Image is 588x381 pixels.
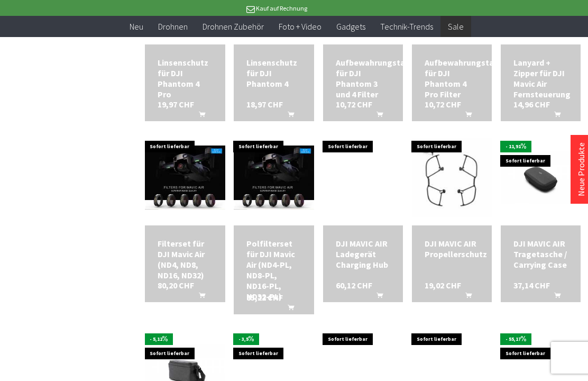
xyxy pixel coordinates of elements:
button: In den Warenkorb [453,291,478,304]
span: 19,97 CHF [158,99,194,110]
span: Neu [130,21,143,32]
a: Linsenschutz für DJI Phantom 4 18,97 CHF In den Warenkorb [246,57,301,89]
div: Linsenschutz für DJI Phantom 4 Pro [158,57,212,99]
button: In den Warenkorb [275,110,300,123]
button: In den Warenkorb [364,291,389,304]
a: DJI MAVIC AIR Propellerschutz 19,02 CHF In den Warenkorb [425,238,479,259]
span: 10,72 CHF [425,99,461,110]
span: Drohnen [158,21,188,32]
span: 10,72 CHF [336,99,372,110]
div: Filterset für DJI Mavic Air (ND4, ND8, ND16, ND32) [158,238,212,280]
button: In den Warenkorb [364,110,389,123]
span: Sale [448,21,464,32]
a: Aufbewahrungstasche für DJI Phantom 3 und 4 Filter 10,72 CHF In den Warenkorb [336,57,390,99]
span: Technik-Trends [380,21,433,32]
a: Drohnen [151,16,195,38]
div: DJI MAVIC AIR Tragetasche / Carrying Case [513,238,568,270]
span: 18,97 CHF [246,99,283,110]
span: Gadgets [336,21,365,32]
a: Technik-Trends [373,16,440,38]
button: In den Warenkorb [186,291,212,304]
button: In den Warenkorb [541,291,567,304]
span: 60,12 CHF [336,280,372,291]
span: 14,96 CHF [513,99,550,110]
span: 19,02 CHF [425,280,461,291]
a: Polfilterset für DJI Mavic Air (ND4-PL, ND8-PL, ND16-PL, ND32-PL) 85,22 CHF In den Warenkorb [246,238,301,302]
div: Aufbewahrungstasche für DJI Phantom 4 Pro Filter [425,57,479,99]
a: Lanyard + Zipper für DJI Mavic Air Fernsteuerung 14,96 CHF In den Warenkorb [513,57,568,99]
div: DJI MAVIC AIR Ladegerät Charging Hub [336,238,390,270]
div: Aufbewahrungstasche für DJI Phantom 3 und 4 Filter [336,57,390,99]
div: Linsenschutz für DJI Phantom 4 [246,57,301,89]
a: Filterset für DJI Mavic Air (ND4, ND8, ND16, ND32) 80,20 CHF In den Warenkorb [158,238,212,280]
a: Neu [122,16,151,38]
img: Filterset für DJI Mavic Air (ND4, ND8, ND16, ND32) [145,146,225,210]
a: Sale [440,16,471,38]
button: In den Warenkorb [275,303,300,316]
a: Neue Produkte [576,142,586,196]
a: Foto + Video [271,16,329,38]
a: Linsenschutz für DJI Phantom 4 Pro 19,97 CHF In den Warenkorb [158,57,212,99]
span: 37,14 CHF [513,280,550,291]
span: Drohnen Zubehör [203,21,264,32]
a: Drohnen Zubehör [195,16,271,38]
img: DJI MAVIC AIR Ladegerät Charging Hub [323,150,403,205]
span: 80,20 CHF [158,280,194,291]
img: DJI MAVIC AIR Tragetasche / Carrying Case [501,151,581,204]
img: DJI MAVIC AIR Propellerschutz [412,138,492,217]
span: Foto + Video [279,21,321,32]
a: DJI MAVIC AIR Ladegerät Charging Hub 60,12 CHF In den Warenkorb [336,238,390,270]
div: Polfilterset für DJI Mavic Air (ND4-PL, ND8-PL, ND16-PL, ND32-PL) [246,238,301,302]
button: In den Warenkorb [186,110,212,123]
a: DJI MAVIC AIR Tragetasche / Carrying Case 37,14 CHF In den Warenkorb [513,238,568,270]
a: Gadgets [329,16,373,38]
div: Lanyard + Zipper für DJI Mavic Air Fernsteuerung [513,57,568,99]
a: Aufbewahrungstasche für DJI Phantom 4 Pro Filter 10,72 CHF In den Warenkorb [425,57,479,99]
button: In den Warenkorb [453,110,478,123]
button: In den Warenkorb [541,110,567,123]
span: 85,22 CHF [246,292,283,303]
div: DJI MAVIC AIR Propellerschutz [425,238,479,259]
img: Polfilterset für DJI Mavic Air (ND4-PL, ND8-PL, ND16-PL, ND32-PL) [234,146,314,210]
